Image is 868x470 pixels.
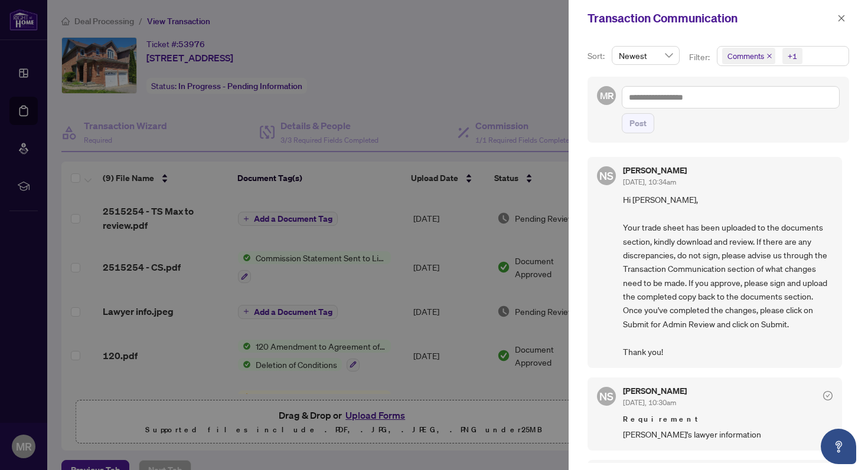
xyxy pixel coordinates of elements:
h5: [PERSON_NAME] [623,166,687,175]
span: Requirement [623,413,833,425]
span: NS [599,388,614,405]
span: MR [599,88,614,103]
p: Sort: [588,50,607,63]
span: Newest [619,47,673,64]
span: close [837,14,846,22]
span: check-circle [823,391,833,400]
span: Hi [PERSON_NAME], Your trade sheet has been uploaded to the documents section, kindly download an... [623,193,833,359]
span: close [766,53,772,59]
span: [DATE], 10:34am [623,178,676,186]
h5: [PERSON_NAME] [623,387,687,395]
button: Open asap [821,429,856,464]
button: Post [622,113,654,133]
span: NS [599,167,614,184]
div: Transaction Communication [588,9,834,27]
span: Comments [727,50,764,62]
span: Comments [722,48,775,64]
span: [PERSON_NAME]'s lawyer information [623,428,833,441]
div: +1 [788,50,797,62]
p: Filter: [689,51,712,64]
span: [DATE], 10:30am [623,398,676,407]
